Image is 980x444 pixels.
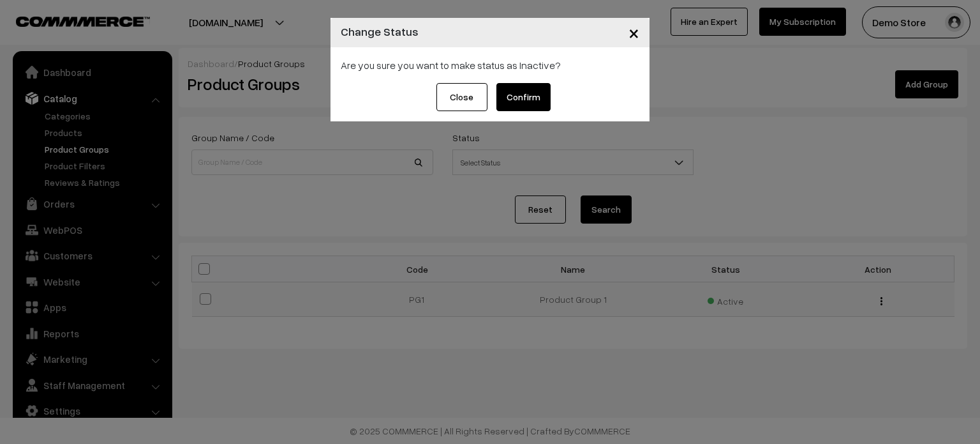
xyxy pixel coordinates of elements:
button: Close [618,13,650,52]
h4: Change Status [341,23,419,40]
button: Close [436,83,487,111]
div: Are you sure you want to make status as Inactive? [341,57,639,73]
button: Confirm [496,83,551,111]
span: × [628,20,639,44]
